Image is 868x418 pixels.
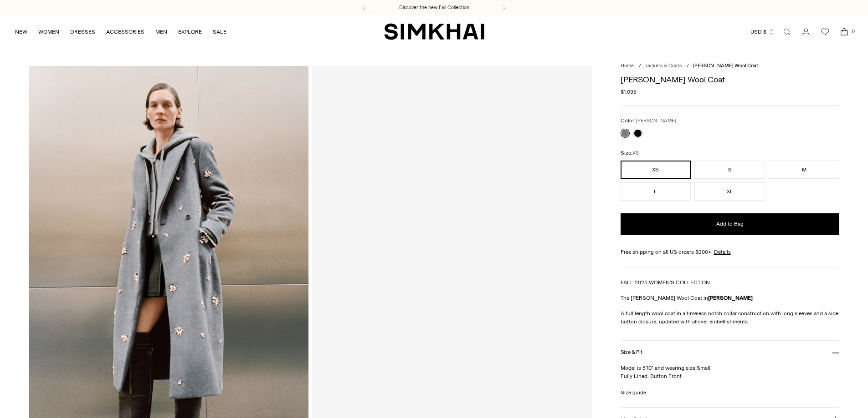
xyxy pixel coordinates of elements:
button: S [694,161,765,179]
strong: [PERSON_NAME] [708,295,753,301]
a: WOMEN [38,22,59,42]
button: M [769,161,839,179]
a: Open search modal [778,23,796,41]
div: / [639,62,641,70]
h3: Size & Fit [621,349,642,355]
div: / [687,62,689,70]
label: Size: [621,149,639,157]
nav: breadcrumbs [621,62,840,70]
button: Size & Fit [621,341,840,364]
a: Discover the new Fall Collection [399,4,469,11]
button: XL [694,182,765,201]
span: XS [632,150,639,156]
a: SIMKHAI [384,23,484,40]
a: ACCESSORIES [106,22,144,42]
span: [PERSON_NAME] Wool Coat [693,63,758,69]
a: SALE [213,22,226,42]
a: DRESSES [70,22,95,42]
a: Size guide [621,388,646,397]
span: [PERSON_NAME] [636,118,676,124]
button: XS [621,161,691,179]
a: Home [621,63,634,69]
a: MEN [155,22,167,42]
a: Open cart modal [835,23,853,41]
a: FALL 2025 WOMEN'S COLLECTION [621,279,710,286]
span: Add to Bag [716,220,744,228]
p: A full length wool coat in a timeless notch collar construction with long sleeves and a side butt... [621,309,840,326]
button: USD $ [750,22,775,42]
label: Color: [621,116,676,125]
p: Model is 5'10" and wearing size Small Fully Lined, Button Front [621,364,840,380]
span: $1,095 [621,88,637,96]
h1: [PERSON_NAME] Wool Coat [621,76,840,84]
span: 0 [849,27,857,35]
a: Details [714,248,731,256]
div: Free shipping on all US orders $200+ [621,248,840,256]
a: NEW [15,22,27,42]
button: Add to Bag [621,213,840,235]
a: Wishlist [816,23,834,41]
button: L [621,182,691,201]
a: Jackets & Coats [645,63,682,69]
p: The [PERSON_NAME] Wool Coat in [621,294,840,302]
a: Go to the account page [797,23,815,41]
a: EXPLORE [178,22,202,42]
